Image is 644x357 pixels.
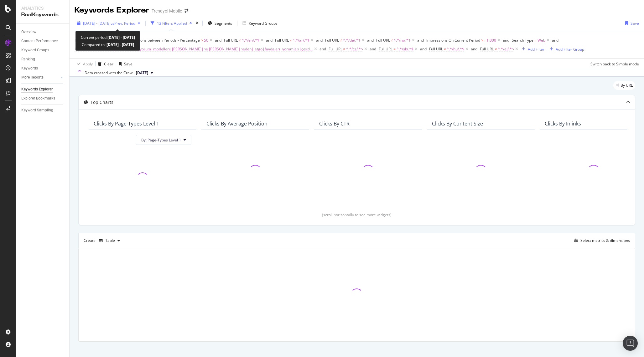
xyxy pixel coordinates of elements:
[118,38,200,43] span: Diff Impressions between Periods - Percentage
[157,21,187,26] div: 13 Filters Applied
[239,38,241,43] span: ≠
[201,38,203,43] span: >
[75,46,90,52] span: Keyword
[613,81,635,90] div: legacy label
[588,59,639,69] button: Switch back to Simple mode
[519,45,544,53] button: Add Filter
[623,336,638,351] div: Open Intercom Messenger
[432,120,483,127] div: Clicks By Content Size
[420,46,427,52] button: and
[105,239,115,242] div: Table
[343,36,361,45] span: ^.*/de/.*$
[111,21,135,26] span: vs Prev. Period
[397,45,413,54] span: ^.*/sk/.*$
[329,46,342,52] span: Full URL
[21,65,38,72] div: Keywords
[556,47,584,52] div: Add Filter Group
[480,46,494,52] span: Full URL
[21,11,64,18] div: RealKeywords
[85,70,133,76] div: Data crossed with the Crawl
[266,37,273,43] button: and
[528,47,544,52] div: Add Filter
[75,38,93,43] span: Is Branded
[21,107,65,114] a: Keyword Sampling
[503,38,509,43] div: and
[393,46,396,52] span: ≠
[215,38,221,43] div: and
[623,18,639,28] button: Save
[417,37,424,43] button: and
[552,37,558,43] button: and
[534,38,537,43] span: =
[429,46,443,52] span: Full URL
[471,46,477,52] button: and
[152,8,182,14] div: Trendyol Mobile
[240,18,280,28] button: Keyword Groups
[148,18,195,28] button: 13 Filters Applied
[512,38,533,43] span: Search Type
[82,41,134,48] div: Compared to:
[21,86,65,93] a: Keywords Explorer
[75,59,93,69] button: Apply
[75,5,149,16] div: Keywords Explorer
[21,38,58,44] div: Content Performance
[94,120,159,127] div: Clicks By Page-Types Level 1
[580,238,630,243] div: Select metrics & dimensions
[367,38,374,43] div: and
[21,95,65,102] a: Explorer Bookmarks
[21,47,49,54] div: Keyword Groups
[21,29,36,35] div: Overview
[290,38,292,43] span: ≠
[447,45,464,54] span: ^.*/hu/.*$
[96,59,113,69] button: Clear
[444,46,446,52] span: ≠
[21,74,44,81] div: More Reports
[21,65,65,72] a: Keywords
[124,61,132,67] div: Save
[86,212,627,217] div: (scroll horizontally to see more widgets)
[141,137,181,143] span: By: Page-Types Level 1
[319,46,326,52] div: and
[376,38,390,43] span: Full URL
[481,38,486,43] span: >=
[471,46,477,52] div: and
[94,45,313,54] span: nedir|nasıl|anal|nerede|yorum|modelleri|[PERSON_NAME]|ne [PERSON_NAME]|neden|letgo|faydaları|yoru...
[215,37,221,43] button: and
[205,18,235,28] button: Segments
[370,46,376,52] button: and
[116,59,132,69] button: Save
[249,21,278,26] div: Keyword Groups
[631,21,639,26] div: Save
[21,38,65,44] a: Content Performance
[552,38,558,43] div: and
[96,236,122,246] button: Table
[346,45,363,54] span: ^.*/cs/.*$
[21,5,64,11] div: Analytics
[572,237,630,244] button: Select metrics & dimensions
[498,45,514,54] span: ^.*/el/.*$
[206,120,267,127] div: Clicks By Average Position
[224,38,238,43] span: Full URL
[106,42,134,47] b: [DATE] - [DATE]
[21,47,65,54] a: Keyword Groups
[590,61,639,67] div: Switch back to Simple mode
[340,38,342,43] span: ≠
[83,21,111,26] span: [DATE] - [DATE]
[91,99,113,105] div: Top Charts
[84,236,122,246] div: Create
[503,37,509,43] button: and
[107,35,135,40] b: [DATE] - [DATE]
[316,38,323,43] div: and
[21,29,65,35] a: Overview
[275,38,289,43] span: Full URL
[184,9,188,13] div: arrow-right-arrow-left
[75,18,143,28] button: [DATE] - [DATE]vsPrev. Period
[495,46,497,52] span: ≠
[343,46,345,52] span: ≠
[391,38,393,43] span: ≠
[394,36,411,45] span: ^.*/ro/.*$
[204,36,208,45] span: 50
[136,70,148,76] span: 2025 Jan. 7th
[417,38,424,43] div: and
[21,86,53,93] div: Keywords Explorer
